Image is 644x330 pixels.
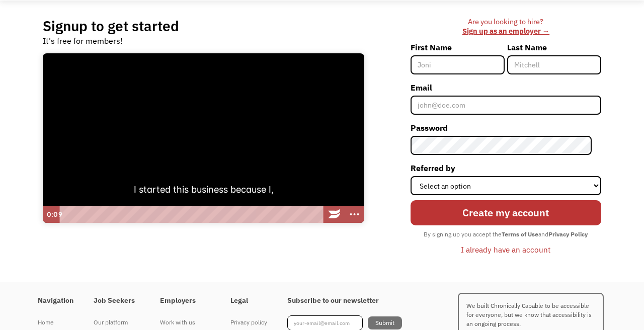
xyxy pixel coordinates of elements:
strong: Privacy Policy [548,230,588,238]
div: I already have an account [461,243,550,256]
label: Email [411,79,601,96]
a: Home [38,315,73,329]
div: Our platform [94,316,140,328]
input: john@doe.com [411,96,601,115]
h2: Signup to get started [43,17,179,35]
h4: Job Seekers [94,296,140,305]
label: Last Name [507,39,601,55]
div: Work with us [160,316,210,328]
strong: Terms of Use [502,230,538,238]
input: Create my account [411,200,601,225]
h4: Navigation [38,296,73,305]
label: Referred by [411,160,601,176]
a: Privacy policy [230,315,267,329]
input: Mitchell [507,55,601,74]
input: Submit [368,316,402,329]
h4: Legal [230,296,267,305]
a: Our platform [94,315,140,329]
div: It's free for members! [43,35,123,47]
div: By signing up you accept the and [419,228,593,241]
a: Sign up as an employer → [462,26,549,36]
a: Work with us [160,315,210,329]
a: Wistia Logo -- Learn More [324,206,344,223]
button: Show more buttons [344,206,364,223]
div: Privacy policy [230,316,267,328]
h4: Subscribe to our newsletter [287,296,402,305]
div: Are you looking to hire? ‍ [411,17,601,36]
div: Playbar [65,206,319,223]
h4: Employers [160,296,210,305]
input: Joni [411,55,505,74]
a: I already have an account [453,241,558,258]
label: Password [411,120,601,136]
div: Home [38,316,73,328]
label: First Name [411,39,505,55]
form: Member-Signup-Form [411,39,601,258]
